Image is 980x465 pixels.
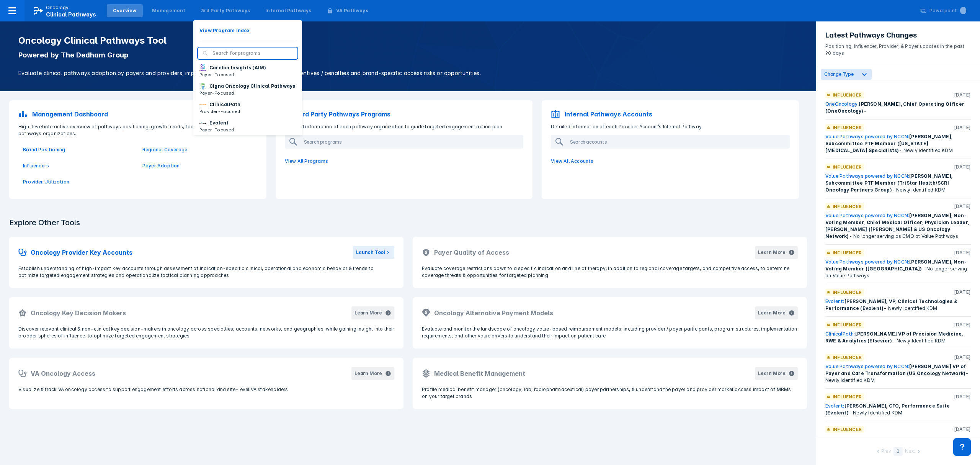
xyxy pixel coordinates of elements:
[199,120,206,126] img: new-century-health.png
[14,123,262,137] p: High-level interactive overview of pathways positioning, growth trends, footprint, & influencers ...
[199,101,206,108] img: via-oncology.png
[280,105,528,123] a: 3rd Party Pathways Programs
[356,249,385,256] div: Launch Tool
[434,369,525,378] h2: Medical Benefit Management
[193,99,302,117] button: ClinicalPathProvider-Focused
[833,393,862,400] p: Influencer
[212,50,293,57] input: Search for programs
[299,110,390,119] p: 3rd Party Pathways Programs
[422,265,798,279] p: Evaluate coverage restrictions down to a specific indication and line of therapy, in addition to ...
[825,363,971,384] div: - Newly Identified KDM
[23,162,133,169] p: Influencers
[825,298,957,311] span: [PERSON_NAME], VP, Clinical Technologies & Performance (Evolent)
[195,4,256,17] a: 3rd Party Pathways
[351,367,394,380] button: Learn More
[199,71,266,78] p: Payer-Focused
[833,124,862,131] p: Influencer
[546,153,794,169] a: View All Accounts
[31,248,132,257] h2: Oncology Provider Key Accounts
[929,7,966,14] div: Powerpoint
[209,64,266,71] p: Carelon Insights (AIM)
[833,249,862,256] p: Influencer
[18,51,798,60] p: Powered by The Dedham Group
[825,133,971,154] div: - Newly identified KDM
[825,213,909,218] a: Value Pathways powered by NCCN:
[280,123,528,130] p: Detailed information of each pathway organization to guide targeted engagement action plan
[546,123,794,130] p: Detailed information of each Provider Account’s Internal Pathway
[758,249,786,256] div: Learn More
[353,246,394,259] button: Launch Tool
[954,354,971,361] p: [DATE]
[193,80,302,99] button: Cigna Oncology Clinical PathwaysPayer-Focused
[18,69,798,77] p: Evaluate clinical pathways adoption by payers and providers, implementation sophistication, finan...
[354,370,382,377] div: Learn More
[825,40,971,57] p: Positioning, Influencer, Provider, & Payer updates in the past 90 days
[825,134,952,153] span: [PERSON_NAME], Subcommittee PTF Member ([US_STATE] [MEDICAL_DATA] Specialists)
[146,4,192,17] a: Management
[833,354,862,361] p: Influencer
[32,110,108,119] p: Management Dashboard
[142,162,253,169] a: Payer Adoption
[833,289,862,296] p: Influencer
[193,117,302,136] button: EvolentPayer-Focused
[193,62,302,80] button: Carelon Insights (AIM)Payer-Focused
[199,83,206,90] img: cigna-oncology-clinical-pathways.png
[833,321,862,328] p: Influencer
[209,101,240,108] p: ClinicalPath
[825,31,971,40] h3: Latest Pathways Changes
[825,173,909,179] a: Value Pathways powered by NCCN:
[546,105,794,123] a: Internal Pathways Accounts
[824,71,854,77] span: Change Type
[954,124,971,131] p: [DATE]
[199,126,234,133] p: Payer-Focused
[825,134,909,139] a: Value Pathways powered by NCCN:
[833,92,862,98] p: Influencer
[825,101,964,114] span: [PERSON_NAME], Chief Operating Officer (OneOncology)
[18,35,798,46] h1: Oncology Clinical Pathways Tool
[825,403,844,409] a: Evolent:
[152,7,186,14] div: Management
[825,363,909,369] a: Value Pathways powered by NCCN:
[199,108,240,115] p: Provider-Focused
[833,203,862,210] p: Influencer
[23,146,133,153] a: Brand Positioning
[825,331,855,337] a: ClinicalPath:
[31,369,95,378] h2: VA Oncology Access
[905,448,915,456] div: Next
[434,248,509,257] h2: Payer Quality of Access
[567,136,789,148] input: Search accounts
[825,436,943,448] span: [PERSON_NAME], Chief Clinical Officer (Evolent)
[199,90,295,97] p: Payer-Focused
[755,246,798,259] button: Learn More
[954,321,971,328] p: [DATE]
[5,213,85,232] h3: Explore Other Tools
[265,7,311,14] div: Internal Pathways
[825,403,971,416] div: - Newly Identified KDM
[434,308,553,318] h2: Oncology Alternative Payment Models
[422,386,798,400] p: Profile medical benefit manager (oncology, lab, radiopharmaceutical) payer partnerships, & unders...
[954,426,971,433] p: [DATE]
[833,426,862,433] p: Influencer
[954,289,971,296] p: [DATE]
[954,203,971,210] p: [DATE]
[422,326,798,339] p: Evaluate and monitor the landscape of oncology value-based reimbursement models, including provid...
[954,249,971,256] p: [DATE]
[354,309,382,316] div: Learn More
[825,298,971,312] div: - Newly Identified KDM
[193,25,302,36] button: View Program Index
[142,146,253,153] a: Regional Coverage
[280,153,528,169] a: View All Programs
[825,173,971,193] div: - Newly identified KDM
[201,7,250,14] div: 3rd Party Pathways
[336,7,368,14] div: VA Pathways
[825,259,971,279] div: - No longer serving on Value Pathways
[825,403,950,416] span: [PERSON_NAME], CFO, Performance Suite (Evolent)
[23,178,133,185] a: Provider Utilization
